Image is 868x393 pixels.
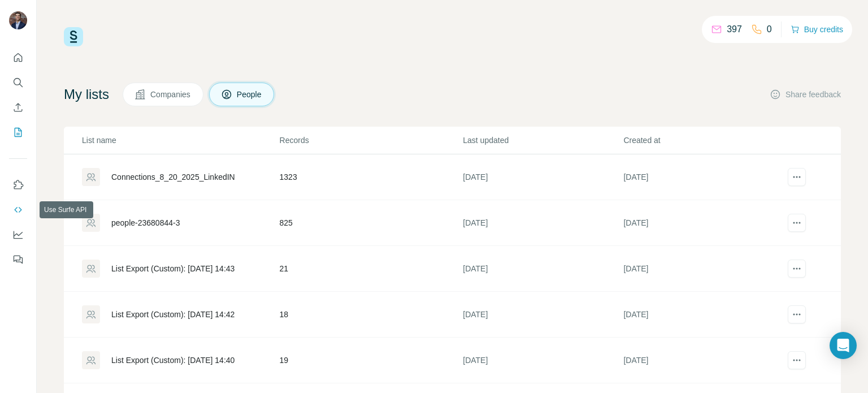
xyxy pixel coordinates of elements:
[788,351,806,369] button: actions
[64,27,83,46] img: Surfe Logo
[623,246,783,292] td: [DATE]
[788,168,806,186] button: actions
[82,135,279,146] p: List name
[111,263,235,274] div: List Export (Custom): [DATE] 14:43
[279,154,463,200] td: 1323
[9,122,27,142] button: My lists
[462,292,623,338] td: [DATE]
[280,135,462,146] p: Records
[623,292,783,338] td: [DATE]
[830,332,857,359] div: Open Intercom Messenger
[623,135,783,146] p: Created at
[788,214,806,232] button: actions
[767,23,772,36] p: 0
[111,355,235,366] div: List Export (Custom): [DATE] 14:40
[623,154,783,200] td: [DATE]
[770,89,841,100] button: Share feedback
[9,224,27,245] button: Dashboard
[111,171,235,183] div: Connections_8_20_2025_LinkedIN
[150,89,192,100] span: Companies
[9,72,27,93] button: Search
[111,217,180,228] div: people-23680844-3
[279,200,463,246] td: 825
[9,249,27,270] button: Feedback
[462,200,623,246] td: [DATE]
[623,200,783,246] td: [DATE]
[462,246,623,292] td: [DATE]
[788,260,806,278] button: actions
[462,154,623,200] td: [DATE]
[9,97,27,118] button: Enrich CSV
[727,23,742,36] p: 397
[111,309,235,320] div: List Export (Custom): [DATE] 14:42
[9,175,27,195] button: Use Surfe on LinkedIn
[279,246,463,292] td: 21
[623,338,783,383] td: [DATE]
[64,85,109,103] h4: My lists
[279,338,463,383] td: 19
[279,292,463,338] td: 18
[788,305,806,323] button: actions
[9,47,27,68] button: Quick start
[791,21,843,37] button: Buy credits
[9,200,27,220] button: Use Surfe API
[463,135,622,146] p: Last updated
[9,11,27,29] img: Avatar
[237,89,263,100] span: People
[462,338,623,383] td: [DATE]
